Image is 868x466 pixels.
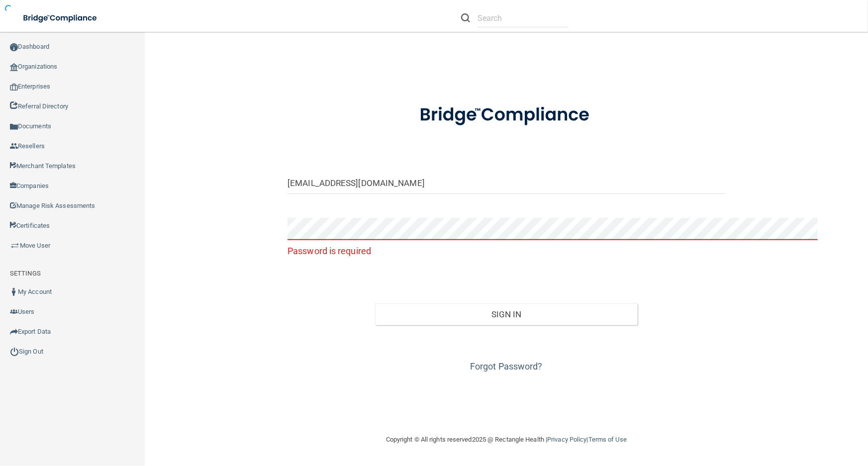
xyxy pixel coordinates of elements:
img: icon-documents.8dae5593.png [10,123,18,131]
img: icon-export.b9366987.png [10,328,18,336]
img: ic_user_dark.df1a06c3.png [10,288,18,296]
p: Password is required [288,243,725,259]
a: Terms of Use [588,436,627,443]
img: bridge_compliance_login_screen.278c3ca4.svg [15,8,106,28]
img: ic_reseller.de258add.png [10,142,18,150]
input: Search [478,9,569,27]
img: enterprise.0d942306.png [10,84,18,91]
img: bridge_compliance_login_screen.278c3ca4.svg [401,92,612,139]
img: icon-users.e205127d.png [10,308,18,316]
div: Copyright © All rights reserved 2025 @ Rectangle Health | | [325,424,688,456]
img: ic-search.3b580494.png [461,13,470,22]
img: ic_power_dark.7ecde6b1.png [10,347,19,356]
input: Email [288,172,725,194]
label: SETTINGS [10,268,41,280]
img: ic_dashboard_dark.d01f4a41.png [10,43,18,51]
a: Forgot Password? [470,361,543,372]
button: Sign In [375,303,638,325]
a: Privacy Policy [547,436,586,443]
img: organization-icon.f8decf85.png [10,63,18,71]
img: briefcase.64adab9b.png [10,241,20,251]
